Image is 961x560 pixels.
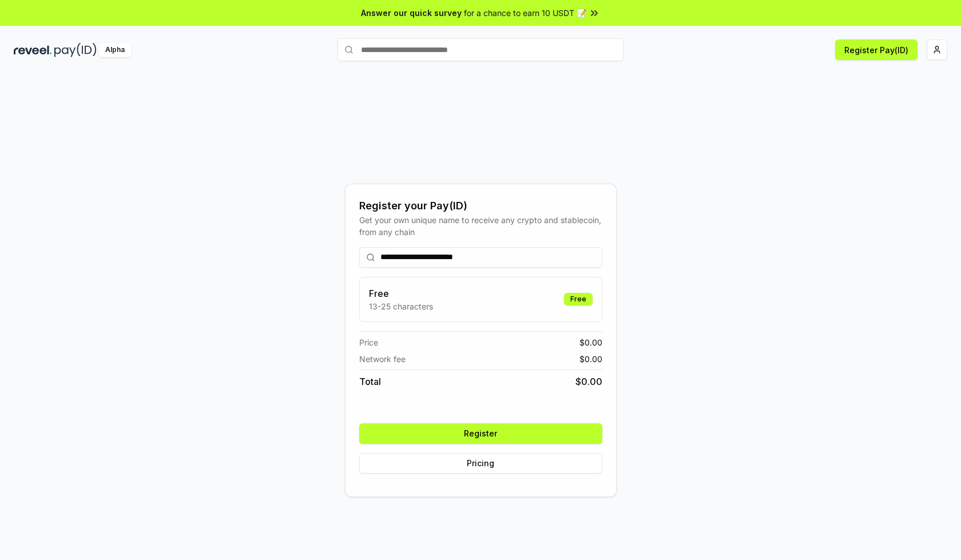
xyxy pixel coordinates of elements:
span: Total [359,375,381,388]
span: $ 0.00 [579,336,602,348]
button: Register Pay(ID) [835,39,918,60]
span: $ 0.00 [579,353,602,365]
div: Free [564,293,593,305]
div: Alpha [99,43,131,57]
span: for a chance to earn 10 USDT 📝 [464,7,586,19]
span: $ 0.00 [575,375,602,388]
button: Pricing [359,453,602,474]
img: reveel_dark [14,43,52,57]
span: Network fee [359,353,406,365]
span: Answer our quick survey [361,7,462,19]
img: pay_id [54,43,97,57]
div: Register your Pay(ID) [359,198,602,214]
h3: Free [369,287,433,300]
p: 13-25 characters [369,300,433,312]
button: Register [359,423,602,444]
div: Get your own unique name to receive any crypto and stablecoin, from any chain [359,214,602,238]
span: Price [359,336,378,348]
